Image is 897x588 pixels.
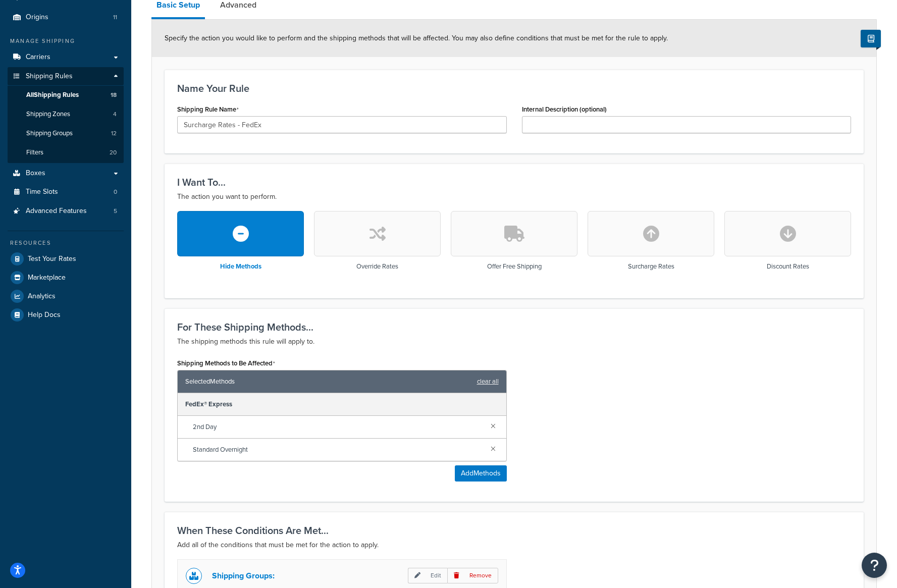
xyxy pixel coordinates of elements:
[26,207,87,216] span: Advanced Features
[220,263,261,270] h3: Hide Methods
[26,129,73,138] span: Shipping Groups
[177,177,851,188] h3: I Want To...
[212,569,275,583] p: Shipping Groups:
[862,553,887,578] button: Open Resource Center
[8,143,124,162] li: Filters
[110,148,117,157] span: 20
[447,568,498,583] p: Remove
[177,105,239,114] label: Shipping Rule Name
[177,322,851,333] h3: For These Shipping Methods...
[111,129,117,138] span: 12
[8,202,124,221] a: Advanced Features5
[8,48,124,67] a: Carriers
[8,105,124,124] li: Shipping Zones
[8,8,124,27] li: Origins
[26,110,70,119] span: Shipping Zones
[26,91,79,99] span: All Shipping Rules
[26,188,58,196] span: Time Slots
[177,525,851,536] h3: When These Conditions Are Met...
[8,37,124,45] div: Manage Shipping
[8,269,124,287] a: Marketplace
[28,292,56,301] span: Analytics
[487,263,542,270] h3: Offer Free Shipping
[26,148,43,157] span: Filters
[8,67,124,86] a: Shipping Rules
[28,274,66,282] span: Marketplace
[185,375,472,389] span: Selected Methods
[8,239,124,247] div: Resources
[356,263,398,270] h3: Override Rates
[114,188,117,196] span: 0
[628,263,674,270] h3: Surcharge Rates
[8,86,124,104] a: AllShipping Rules18
[8,183,124,201] a: Time Slots0
[408,568,447,583] p: Edit
[113,13,117,22] span: 11
[455,465,507,482] button: AddMethods
[8,306,124,324] a: Help Docs
[8,8,124,27] a: Origins11
[8,124,124,143] li: Shipping Groups
[177,336,851,348] p: The shipping methods this rule will apply to.
[522,105,607,113] label: Internal Description (optional)
[114,207,117,216] span: 5
[8,202,124,221] li: Advanced Features
[178,393,506,416] div: FedEx® Express
[8,183,124,201] li: Time Slots
[8,124,124,143] a: Shipping Groups12
[8,105,124,124] a: Shipping Zones4
[177,83,851,94] h3: Name Your Rule
[861,30,881,47] button: Show Help Docs
[477,375,499,389] a: clear all
[28,255,76,263] span: Test Your Rates
[8,164,124,183] a: Boxes
[26,169,45,178] span: Boxes
[767,263,809,270] h3: Discount Rates
[111,91,117,99] span: 18
[193,443,483,457] span: Standard Overnight
[8,287,124,305] a: Analytics
[165,33,668,43] span: Specify the action you would like to perform and the shipping methods that will be affected. You ...
[28,311,61,319] span: Help Docs
[8,250,124,268] a: Test Your Rates
[177,539,851,551] p: Add all of the conditions that must be met for the action to apply.
[177,191,851,203] p: The action you want to perform.
[113,110,117,119] span: 4
[26,72,73,81] span: Shipping Rules
[177,359,275,367] label: Shipping Methods to Be Affected
[26,13,48,22] span: Origins
[8,143,124,162] a: Filters20
[193,420,483,434] span: 2nd Day
[8,67,124,163] li: Shipping Rules
[26,53,50,62] span: Carriers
